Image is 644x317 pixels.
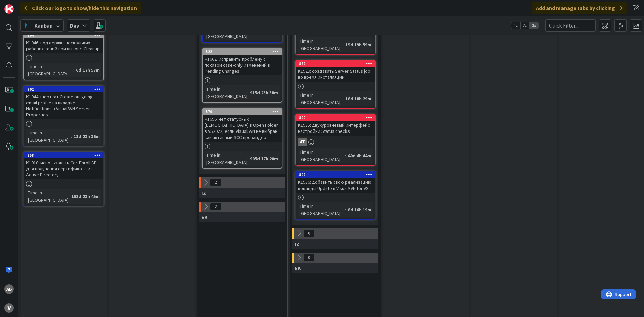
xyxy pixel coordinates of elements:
a: 892K1936: добавить свою реализацию команды Update в VisualSVN for VSTime in [GEOGRAPHIC_DATA]:6d ... [295,171,376,220]
div: Time in [GEOGRAPHIC_DATA] [298,148,345,163]
div: 904 [24,32,103,38]
div: K1662: исправить проблему с показом case-only изменений в Pending Changes [203,55,282,75]
div: Time in [GEOGRAPHIC_DATA] [26,189,69,204]
a: 858K1910: использовать CertEnroll API для получения сертификата из Active DirectoryTime in [GEOGR... [23,152,104,206]
a: 890K1935: двухуровневый интерфейс настройки Status checksATTime in [GEOGRAPHIC_DATA]:40d 4h 44m [295,114,376,166]
div: K1910: использовать CertEnroll API для получения сертификата из Active Directory [24,158,103,179]
div: K1696: нет статусных [DEMOGRAPHIC_DATA] в Open Folder в VS2022, если VisualSVN не выбран как акти... [203,115,282,142]
div: K1936: добавить свою реализацию команды Update в VisualSVN for VS [296,178,375,193]
div: Click our logo to show/hide this navigation [20,2,141,14]
div: 905d 17h 20m [248,155,280,162]
span: 2x [520,22,529,29]
b: Dev [70,22,79,29]
div: 882 [299,61,375,66]
span: : [69,193,70,200]
span: 0 [303,254,315,262]
div: 858 [24,152,103,158]
div: 570 [206,109,282,114]
div: K1935: двухуровневый интерфейс настройки Status checks [296,121,375,136]
span: : [343,95,344,102]
div: 915d 23h 38m [248,89,280,96]
div: K1929: создавать Server Status job во время инсталляции [296,67,375,82]
span: EK [201,214,208,220]
div: 40d 4h 44m [346,152,373,159]
div: 858K1910: использовать CertEnroll API для получения сертификата из Active Directory [24,152,103,179]
a: 882K1929: создавать Server Status job во время инсталляцииTime in [GEOGRAPHIC_DATA]:16d 18h 29m [295,60,376,109]
span: Kanban [34,21,53,30]
div: Add and manage tabs by clicking [532,2,627,14]
div: 858 [27,153,103,158]
div: 904K1946: поддержка нескольких рабочих копий при вызове Cleanup [24,32,103,53]
span: : [343,41,344,48]
div: 522K1662: исправить проблему с показом case-only изменений в Pending Changes [203,49,282,75]
div: Time in [GEOGRAPHIC_DATA] [298,37,343,52]
div: 158d 23h 45m [70,193,101,200]
span: 0 [303,229,315,237]
div: 6d 16h 19m [346,206,373,213]
span: : [345,206,346,213]
div: 522 [203,49,282,55]
div: 570 [203,109,282,115]
div: Time in [GEOGRAPHIC_DATA] [205,85,247,100]
div: 892 [299,172,375,177]
div: 570K1696: нет статусных [DEMOGRAPHIC_DATA] в Open Folder в VS2022, если VisualSVN не выбран как а... [203,109,282,142]
span: : [73,66,74,74]
div: 522 [206,49,282,54]
a: 570K1696: нет статусных [DEMOGRAPHIC_DATA] в Open Folder в VS2022, если VisualSVN не выбран как а... [202,108,282,169]
span: : [71,133,72,140]
div: 890K1935: двухуровневый интерфейс настройки Status checks [296,115,375,136]
div: Time in [GEOGRAPHIC_DATA] [26,129,71,144]
div: 6d 17h 57m [74,66,101,74]
div: 16d 18h 29m [344,95,373,102]
div: 902 [27,87,103,92]
div: 902K1944: шорткат Create outgoing email profile на вкладке Notifications в VisualSVN Server Prope... [24,86,103,119]
img: Visit kanbanzone.com [4,4,14,14]
span: : [247,89,248,96]
div: Time in [GEOGRAPHIC_DATA] [205,151,247,166]
span: Support [14,1,31,9]
div: 882 [296,61,375,67]
span: : [345,152,346,159]
span: 2 [210,178,221,187]
div: Time in [GEOGRAPHIC_DATA] [298,202,345,217]
div: K1946: поддержка нескольких рабочих копий при вызове Cleanup [24,38,103,53]
div: AT [296,138,375,146]
a: 902K1944: шорткат Create outgoing email profile на вкладке Notifications в VisualSVN Server Prope... [23,86,104,146]
span: : [247,155,248,162]
div: AB [4,284,14,294]
span: EK [294,265,301,271]
div: 892K1936: добавить свою реализацию команды Update в VisualSVN for VS [296,172,375,193]
span: IZ [201,190,206,196]
div: V [4,303,14,313]
div: Time in [GEOGRAPHIC_DATA] [26,63,73,77]
div: 890 [299,115,375,120]
span: IZ [294,241,299,247]
div: Time in [GEOGRAPHIC_DATA] [298,91,343,106]
div: 902 [24,86,103,92]
div: K1944: шорткат Create outgoing email profile на вкладке Notifications в VisualSVN Server Properties [24,92,103,119]
span: 1x [511,22,520,29]
div: 890 [296,115,375,121]
div: 19d 19h 59m [344,41,373,48]
span: 2 [210,203,221,211]
a: 904K1946: поддержка нескольких рабочих копий при вызове CleanupTime in [GEOGRAPHIC_DATA]:6d 17h 57m [23,32,104,80]
div: AT [298,138,307,146]
a: 522K1662: исправить проблему с показом case-only изменений в Pending ChangesTime in [GEOGRAPHIC_D... [202,48,282,103]
input: Quick Filter... [545,19,596,32]
div: 904 [27,33,103,38]
div: 892 [296,172,375,178]
div: 882K1929: создавать Server Status job во время инсталляции [296,61,375,82]
div: 11d 23h 36m [72,133,101,140]
span: 3x [529,22,538,29]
